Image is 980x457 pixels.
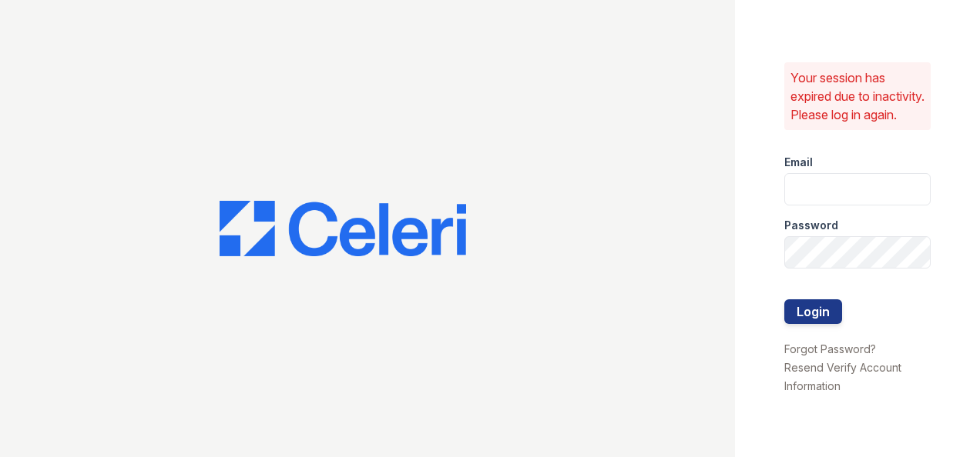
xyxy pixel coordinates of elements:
[784,155,813,170] label: Email
[784,218,838,233] label: Password
[220,201,466,256] img: CE_Logo_Blue-a8612792a0a2168367f1c8372b55b34899dd931a85d93a1a3d3e32e68fde9ad4.png
[784,299,842,324] button: Login
[784,361,901,392] a: Resend Verify Account Information
[790,68,925,124] p: Your session has expired due to inactivity. Please log in again.
[784,342,876,355] a: Forgot Password?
